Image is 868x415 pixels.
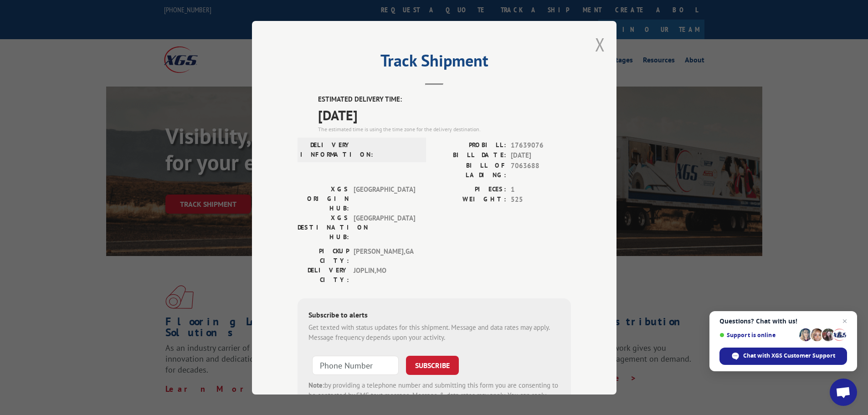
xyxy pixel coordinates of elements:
[298,265,349,284] label: DELIVERY CITY:
[354,265,415,284] span: JOPLIN , MO
[434,150,506,161] label: BILL DATE:
[511,150,571,161] span: [DATE]
[511,184,571,195] span: 1
[719,332,796,338] span: Support is online
[354,213,415,241] span: [GEOGRAPHIC_DATA]
[300,140,352,159] label: DELIVERY INFORMATION:
[312,355,399,374] input: Phone Number
[830,379,857,406] div: Open chat
[434,195,506,205] label: WEIGHT:
[308,380,324,389] strong: Note:
[511,195,571,205] span: 525
[839,316,850,327] span: Close chat
[434,140,506,150] label: PROBILL:
[318,125,571,133] div: The estimated time is using the time zone for the delivery destination.
[308,322,560,343] div: Get texted with status updates for this shipment. Message and data rates may apply. Message frequ...
[298,246,349,265] label: PICKUP CITY:
[434,160,506,179] label: BILL OF LADING:
[298,184,349,213] label: XGS ORIGIN HUB:
[308,309,560,322] div: Subscribe to alerts
[354,184,415,213] span: [GEOGRAPHIC_DATA]
[719,348,847,365] div: Chat with XGS Customer Support
[511,140,571,150] span: 17639076
[434,184,506,195] label: PIECES:
[318,104,571,125] span: [DATE]
[406,355,459,374] button: SUBSCRIBE
[318,94,571,105] label: ESTIMATED DELIVERY TIME:
[298,54,571,72] h2: Track Shipment
[308,380,560,411] div: by providing a telephone number and submitting this form you are consenting to be contacted by SM...
[595,32,605,56] button: Close modal
[511,160,571,179] span: 7063688
[354,246,415,265] span: [PERSON_NAME] , GA
[298,213,349,241] label: XGS DESTINATION HUB:
[743,352,835,360] span: Chat with XGS Customer Support
[719,318,847,325] span: Questions? Chat with us!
